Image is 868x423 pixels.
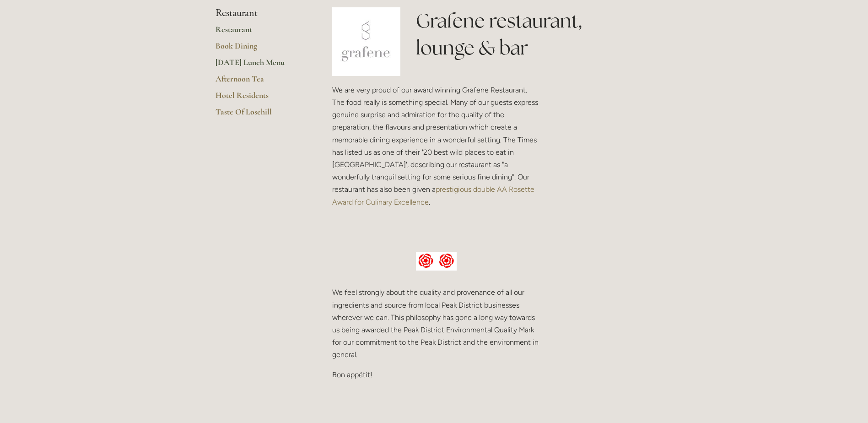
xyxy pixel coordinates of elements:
[332,185,536,206] a: prestigious double AA Rosette Award for Culinary Excellence
[216,41,303,57] a: Book Dining
[416,7,652,61] h1: Grafene restaurant, lounge & bar
[332,7,401,76] img: grafene.jpg
[332,84,541,208] p: We are very proud of our award winning Grafene Restaurant. The food really is something special. ...
[216,24,303,41] a: Restaurant
[216,74,303,90] a: Afternoon Tea
[216,7,303,19] li: Restaurant
[216,90,303,107] a: Hotel Residents
[332,286,541,361] p: We feel strongly about the quality and provenance of all our ingredients and source from local Pe...
[332,369,541,381] p: Bon appétit!
[216,107,303,123] a: Taste Of Losehill
[416,252,457,271] img: AA culinary excellence.jpg
[216,57,303,74] a: [DATE] Lunch Menu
